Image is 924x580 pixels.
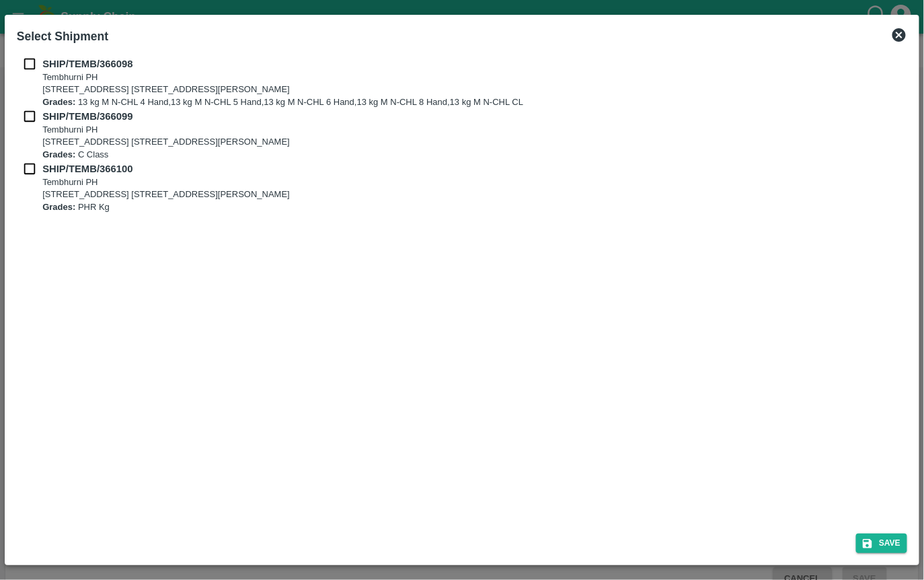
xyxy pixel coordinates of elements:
p: C Class [42,149,290,161]
button: Save [856,534,907,553]
p: Tembhurni PH [42,176,290,189]
b: SHIP/TEMB/366099 [42,111,132,122]
p: Tembhurni PH [42,71,523,84]
p: [STREET_ADDRESS] [STREET_ADDRESS][PERSON_NAME] [42,136,290,149]
p: 13 kg M N-CHL 4 Hand,13 kg M N-CHL 5 Hand,13 kg M N-CHL 6 Hand,13 kg M N-CHL 8 Hand,13 kg M N-CHL CL [42,96,523,109]
b: Grades: [42,149,75,159]
b: SHIP/TEMB/366100 [42,164,132,174]
p: PHR Kg [42,201,290,214]
b: Select Shipment [17,30,108,43]
p: [STREET_ADDRESS] [STREET_ADDRESS][PERSON_NAME] [42,188,290,201]
b: SHIP/TEMB/366098 [42,59,132,69]
p: Tembhurni PH [42,124,290,137]
b: Grades: [42,202,75,212]
p: [STREET_ADDRESS] [STREET_ADDRESS][PERSON_NAME] [42,83,523,96]
b: Grades: [42,97,75,107]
